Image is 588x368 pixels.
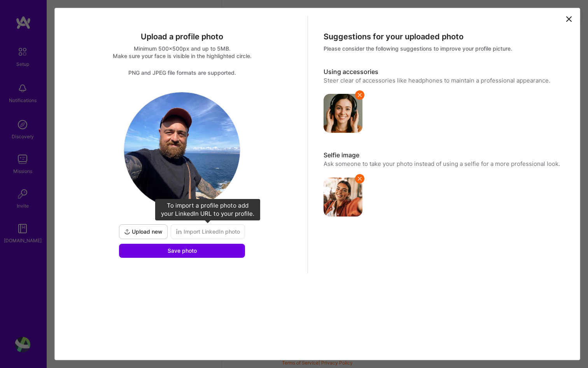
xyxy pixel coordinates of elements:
span: Save photo [168,247,197,255]
div: Steer clear of accessories like headphones to maintain a professional appearance. [324,76,563,85]
div: Suggestions for your uploaded photo [324,32,563,42]
i: icon UploadDark [124,229,130,235]
div: PNG and JPEG file formats are supported. [63,69,302,76]
img: logo [124,92,240,208]
button: Upload new [119,224,168,239]
div: Using accessories [324,68,563,76]
span: Upload new [124,228,163,236]
img: avatar [324,94,362,133]
img: avatar [324,178,362,217]
button: Save photo [119,244,245,258]
div: Make sure your face is visible in the highlighted circle. [63,52,302,60]
span: Import LinkedIn photo [176,228,240,236]
div: logoUpload newImport LinkedIn photoSave photo [117,92,247,258]
div: Selfie image [324,151,563,160]
div: Ask someone to take your photo instead of using a selfie for a more professional look. [324,160,563,168]
div: Upload a profile photo [63,32,302,42]
div: Please consider the following suggestions to improve your profile picture. [324,45,563,52]
button: Import LinkedIn photo [171,224,245,239]
div: Minimum 500x500px and up to 5MB. [63,45,302,52]
i: icon LinkedInDarkV2 [176,229,182,235]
